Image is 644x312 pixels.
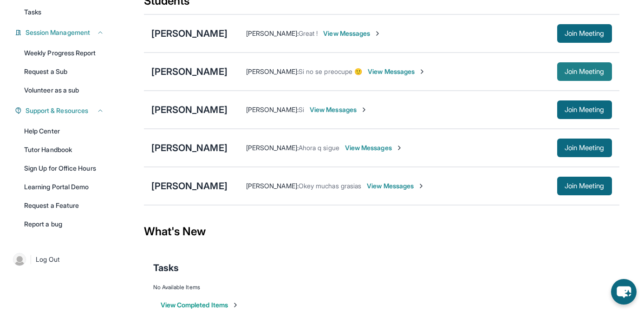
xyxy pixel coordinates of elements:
[246,144,299,152] span: [PERSON_NAME] :
[19,4,110,20] a: Tasks
[557,24,612,43] button: Join Meeting
[246,67,299,75] span: [PERSON_NAME] :
[299,67,362,75] span: Si no se preocupe 🙂
[144,211,619,252] div: What's New
[565,145,605,151] span: Join Meeting
[151,65,228,78] div: [PERSON_NAME]
[151,103,228,116] div: [PERSON_NAME]
[22,28,104,37] button: Session Management
[19,160,110,177] a: Sign Up for Office Hours
[22,106,104,115] button: Support & Resources
[299,106,304,113] span: Si
[19,82,110,99] a: Volunteer as a sub
[368,67,426,76] span: View Messages
[417,182,425,190] img: Chevron-Right
[310,105,368,114] span: View Messages
[299,182,361,190] span: Okey muchas grasias
[246,182,299,190] span: [PERSON_NAME] :
[36,255,60,264] span: Log Out
[151,179,228,193] div: [PERSON_NAME]
[565,69,605,74] span: Join Meeting
[19,63,110,80] a: Request a Sub
[19,179,110,195] a: Learning Portal Demo
[26,106,88,115] span: Support & Resources
[151,27,228,40] div: [PERSON_NAME]
[418,68,426,75] img: Chevron-Right
[367,181,425,191] span: View Messages
[153,261,179,274] span: Tasks
[151,141,228,154] div: [PERSON_NAME]
[24,7,41,17] span: Tasks
[161,300,239,310] button: View Completed Items
[565,107,605,113] span: Join Meeting
[19,45,110,61] a: Weekly Progress Report
[246,29,299,37] span: [PERSON_NAME] :
[153,284,610,291] div: No Available Items
[374,30,381,37] img: Chevron-Right
[323,29,381,38] span: View Messages
[299,29,318,37] span: Great !
[13,253,26,266] img: user-img
[565,31,605,36] span: Join Meeting
[30,254,32,265] span: |
[396,144,403,152] img: Chevron-Right
[345,143,403,153] span: View Messages
[360,106,368,113] img: Chevron-Right
[299,144,339,152] span: Ahora q sigue
[19,141,110,158] a: Tutor Handbook
[557,100,612,119] button: Join Meeting
[565,183,605,189] span: Join Meeting
[557,62,612,81] button: Join Meeting
[19,123,110,139] a: Help Center
[19,197,110,214] a: Request a Feature
[246,106,299,113] span: [PERSON_NAME] :
[19,216,110,232] a: Report a bug
[9,249,110,270] a: |Log Out
[557,177,612,195] button: Join Meeting
[611,279,637,305] button: chat-button
[26,28,90,37] span: Session Management
[557,139,612,157] button: Join Meeting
